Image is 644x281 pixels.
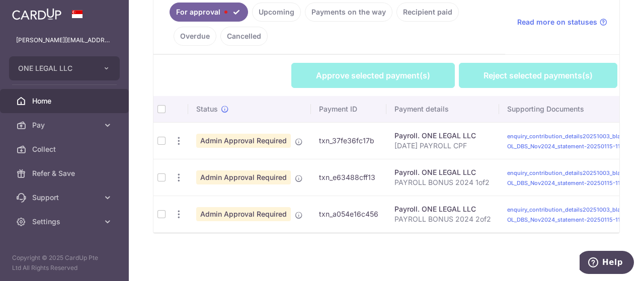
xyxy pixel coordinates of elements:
[9,56,120,80] button: ONE LEGAL LLC
[394,167,491,177] div: Payroll. ONE LEGAL LLC
[517,17,597,27] span: Read more on statuses
[394,214,491,224] p: PAYROLL BONUS 2024 2of2
[32,96,99,106] span: Home
[311,159,386,196] td: txn_e63488cff13
[311,96,386,122] th: Payment ID
[32,120,99,130] span: Pay
[394,177,491,188] p: PAYROLL BONUS 2024 1of2
[170,3,248,22] a: For approval
[252,3,301,22] a: Upcoming
[394,131,491,141] div: Payroll. ONE LEGAL LLC
[394,141,491,151] p: [DATE] PAYROLL CPF
[32,193,99,203] span: Support
[18,63,93,73] span: ONE LEGAL LLC
[394,204,491,214] div: Payroll. ONE LEGAL LLC
[220,27,268,46] a: Cancelled
[32,217,99,227] span: Settings
[32,168,99,178] span: Refer & Save
[196,104,218,114] span: Status
[305,3,392,22] a: Payments on the way
[311,122,386,159] td: txn_37fe36fc17b
[196,170,291,184] span: Admin Approval Required
[517,17,607,27] a: Read more on statuses
[311,196,386,232] td: txn_a054e16c456
[386,96,499,122] th: Payment details
[32,144,99,154] span: Collect
[196,134,291,148] span: Admin Approval Required
[16,35,113,45] p: [PERSON_NAME][EMAIL_ADDRESS][DOMAIN_NAME]
[12,8,61,20] img: CardUp
[196,207,291,221] span: Admin Approval Required
[174,27,216,46] a: Overdue
[580,251,634,276] iframe: Opens a widget where you can find more information
[396,3,459,22] a: Recipient paid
